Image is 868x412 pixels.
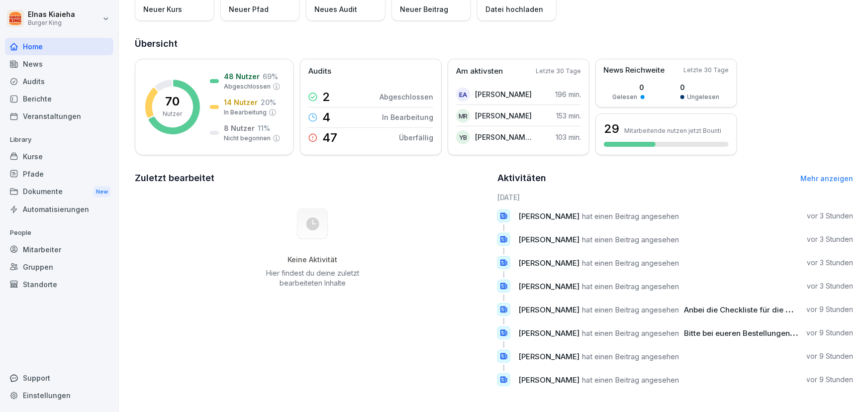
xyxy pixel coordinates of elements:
p: vor 3 Stunden [807,234,853,244]
p: Abgeschlossen [380,92,433,102]
p: Burger King [28,19,75,26]
span: hat einen Beitrag angesehen [582,305,679,314]
p: [PERSON_NAME] [475,89,532,100]
h3: 29 [604,120,619,137]
div: YB [456,130,470,144]
span: hat einen Beitrag angesehen [582,211,679,221]
span: Bitte bei eueren Bestellungen beachten! [684,328,828,338]
div: Support [5,369,113,387]
p: Am aktivsten [456,66,503,77]
p: 70 [166,96,180,107]
a: Berichte [5,90,113,107]
p: Nutzer [163,109,183,118]
div: Dokumente [5,183,113,201]
p: vor 3 Stunden [807,281,853,291]
a: Pfade [5,165,113,183]
p: Datei hochladen [485,4,543,14]
p: 0 [613,82,645,93]
p: 2 [322,91,330,103]
p: Elnas Kiaieha [28,10,75,19]
div: New [94,186,110,198]
a: Standorte [5,276,113,293]
p: 20 % [261,97,276,107]
a: News [5,55,113,73]
span: hat einen Beitrag angesehen [582,282,679,291]
span: [PERSON_NAME] [518,328,579,338]
span: [PERSON_NAME] [518,211,579,221]
p: Mitarbeitende nutzen jetzt Bounti [624,127,721,134]
p: vor 3 Stunden [807,258,853,268]
a: DokumenteNew [5,183,113,201]
p: Neuer Pfad [229,4,269,14]
span: [PERSON_NAME] [518,258,579,268]
p: Library [5,132,113,148]
span: hat einen Beitrag angesehen [582,375,679,385]
p: 48 Nutzer [224,71,260,82]
p: Gelesen [613,93,638,102]
span: [PERSON_NAME] [518,375,579,385]
p: 69 % [263,71,278,82]
a: Gruppen [5,258,113,276]
div: MR [456,109,470,123]
p: 8 Nutzer [224,123,255,133]
div: Home [5,38,113,55]
p: 4 [322,111,330,123]
p: Audits [308,66,331,77]
p: Nicht begonnen [224,134,271,143]
div: EA [456,88,470,102]
p: vor 9 Stunden [806,305,853,314]
span: [PERSON_NAME] [518,282,579,291]
p: People [5,225,113,241]
a: Automatisierungen [5,201,113,218]
p: Letzte 30 Tage [683,66,729,75]
span: [PERSON_NAME] [518,235,579,244]
p: 11 % [258,123,270,133]
span: hat einen Beitrag angesehen [582,328,679,338]
p: Hier findest du deine zuletzt bearbeiteten Inhalte [263,268,363,288]
a: Veranstaltungen [5,107,113,125]
p: [PERSON_NAME]-Abdelkouddous [PERSON_NAME] [475,132,532,142]
p: Neues Audit [314,4,357,14]
p: vor 9 Stunden [806,351,853,361]
p: Abgeschlossen [224,82,271,91]
h2: Übersicht [135,37,853,51]
p: In Bearbeitung [382,112,433,122]
a: Audits [5,73,113,90]
p: News Reichweite [603,65,665,76]
p: Neuer Kurs [143,4,182,14]
p: In Bearbeitung [224,108,267,117]
span: hat einen Beitrag angesehen [582,352,679,361]
h2: Zuletzt bearbeitet [135,171,490,185]
span: [PERSON_NAME] [518,305,579,314]
a: Mitarbeiter [5,241,113,258]
p: vor 9 Stunden [806,375,853,385]
a: Einstellungen [5,387,113,404]
a: Mehr anzeigen [800,174,853,183]
a: Kurse [5,148,113,165]
span: hat einen Beitrag angesehen [582,235,679,244]
h5: Keine Aktivität [263,255,363,264]
p: 0 [680,82,720,93]
p: 196 min. [555,89,581,100]
p: Letzte 30 Tage [536,67,581,76]
p: vor 9 Stunden [806,328,853,338]
span: hat einen Beitrag angesehen [582,258,679,268]
span: [PERSON_NAME] [518,352,579,361]
h6: [DATE] [497,192,853,203]
p: 47 [322,132,337,144]
p: Neuer Beitrag [400,4,448,14]
p: Überfällig [399,132,433,143]
p: [PERSON_NAME] [475,110,532,121]
p: 153 min. [556,110,581,121]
